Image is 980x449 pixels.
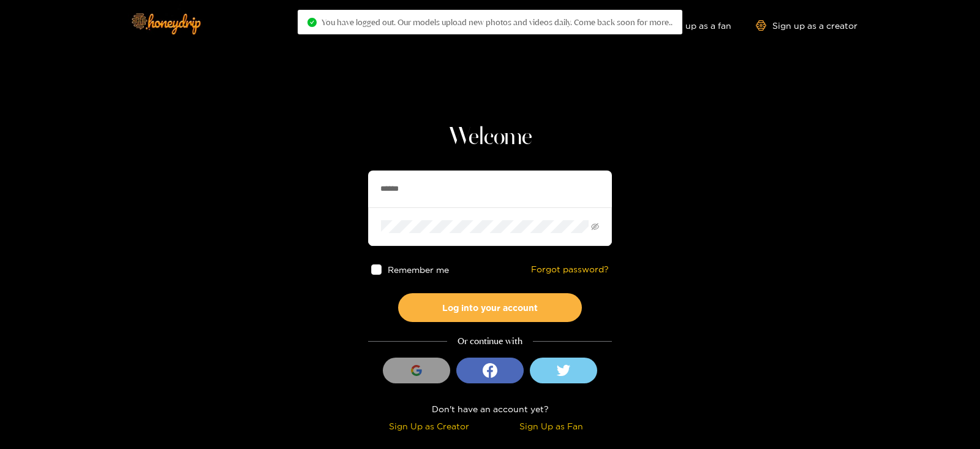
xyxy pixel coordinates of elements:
a: Sign up as a creator [756,20,858,31]
a: Sign up as a fan [647,20,731,31]
div: Or continue with [368,334,612,348]
span: You have logged out. Our models upload new photos and videos daily. Come back soon for more.. [322,17,673,27]
div: Sign Up as Creator [371,419,487,433]
button: Log into your account [398,293,582,322]
span: eye-invisible [591,223,599,231]
div: Sign Up as Fan [493,419,609,433]
h1: Welcome [368,123,612,152]
div: Don't have an account yet? [368,402,612,416]
span: Remember me [388,265,449,274]
span: check-circle [307,18,317,27]
a: Forgot password? [531,264,609,275]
